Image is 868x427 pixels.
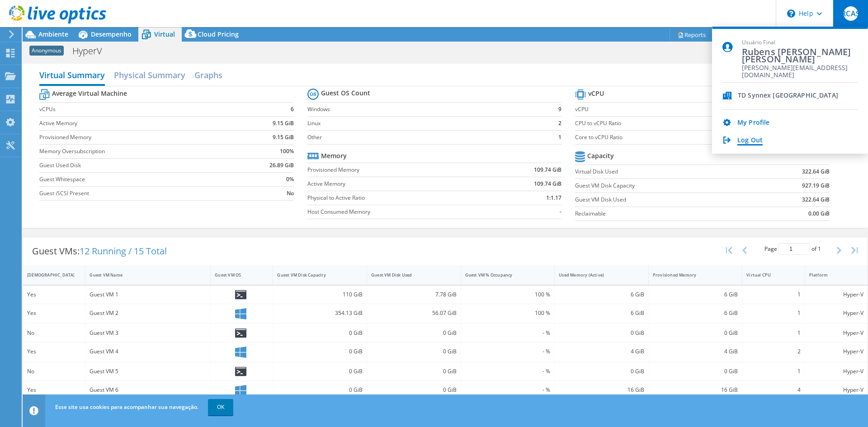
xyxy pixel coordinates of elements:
label: Active Memory [39,119,238,128]
span: 1 [818,245,821,253]
span: Cloud Pricing [198,30,239,38]
div: 4 GiB [559,347,644,357]
b: 1 [558,133,561,142]
span: RCAS [844,6,858,21]
div: Virtual CPU [746,272,789,278]
div: - % [465,385,551,395]
label: Virtual Disk Used [575,167,753,176]
div: 0 GiB [653,328,738,338]
div: 0 GiB [277,328,363,338]
div: Guest VM OS [215,272,258,278]
div: 6 GiB [653,308,738,318]
div: 0 GiB [559,366,644,376]
span: Virtual [154,30,175,38]
b: 927.19 GiB [802,181,830,190]
h1: HyperV [68,46,116,56]
div: 56.07 GiB [371,308,457,318]
div: Guest VM Name [90,272,195,278]
div: - % [465,347,551,357]
span: Page of [764,243,821,255]
div: Guest VM 2 [90,308,206,318]
label: Core to vCPU Ratio [575,133,771,142]
div: Platform [809,272,853,278]
b: 9.15 GiB [273,119,294,128]
a: My Profile [737,119,769,127]
label: Windows [307,105,549,114]
b: Guest OS Count [321,89,370,98]
div: 6 GiB [653,290,738,300]
b: 9 [558,105,561,114]
b: 0% [286,175,294,184]
a: OK [208,399,233,415]
div: [DEMOGRAPHIC_DATA] [27,272,70,278]
div: 100 % [465,308,551,318]
div: 16 GiB [559,385,644,395]
div: 7.78 GiB [371,290,457,300]
b: 6 [291,105,294,114]
label: Guest VM Disk Capacity [575,181,753,190]
b: 9.15 GiB [273,133,294,142]
div: Yes [27,347,81,357]
b: 2 [558,119,561,128]
div: Guest VM Disk Used [371,272,446,278]
div: 0 GiB [559,328,644,338]
div: Guest VM 4 [90,347,206,357]
div: Guest VM 5 [90,366,206,376]
label: Memory Oversubscription [39,147,238,156]
label: Guest Used Disk [39,161,238,170]
div: 2 [746,347,800,357]
h2: Virtual Summary [39,66,105,86]
div: Hyper-V [809,366,863,376]
div: Guest VM % Occupancy [465,272,540,278]
div: 6 GiB [559,290,644,300]
label: Guest VM Disk Used [575,195,753,204]
span: Anonymous [29,46,64,56]
div: No [27,328,81,338]
span: Desempenho [91,30,132,38]
div: 4 [746,385,800,395]
div: Yes [27,308,81,318]
label: vCPUs [39,105,238,114]
span: [PERSON_NAME][EMAIL_ADDRESS][DOMAIN_NAME] [742,64,858,73]
span: Esse site usa cookies para acompanhar sua navegação. [55,403,198,411]
div: 0 GiB [653,366,738,376]
div: 1 [746,328,800,338]
div: 1 [746,290,800,300]
label: vCPU [575,105,771,114]
b: vCPU [588,89,604,98]
label: Physical to Active Ratio [307,193,488,202]
div: 110 GiB [277,290,363,300]
div: 1 [746,308,800,318]
div: - % [465,366,551,376]
div: Used Memory (Active) [559,272,633,278]
div: Hyper-V [809,308,863,318]
div: 354.13 GiB [277,308,363,318]
div: Guest VM 1 [90,290,206,300]
span: Usuário Final [742,39,858,47]
b: 322.64 GiB [802,195,830,204]
div: Guest VM 6 [90,385,206,395]
a: Reports [670,28,713,42]
div: Provisioned Memory [653,272,727,278]
div: 0 GiB [277,347,363,357]
div: Guest VM Disk Capacity [277,272,352,278]
div: 0 GiB [371,366,457,376]
b: Average Virtual Machine [52,89,127,98]
b: - [560,207,561,216]
h2: Graphs [194,66,222,84]
div: Guest VM 3 [90,328,206,338]
label: Provisioned Memory [39,133,238,142]
label: Guest Whitespace [39,175,238,184]
div: 0 GiB [371,347,457,357]
b: Memory [321,151,347,160]
b: 109.74 GiB [534,165,561,174]
b: 1:1.17 [546,193,561,202]
div: Guest VMs: [23,237,176,265]
div: - % [465,328,551,338]
h2: Physical Summary [114,66,185,84]
div: 0 GiB [277,385,363,395]
b: 109.74 GiB [534,179,561,188]
label: Provisioned Memory [307,165,488,174]
div: 0 GiB [371,328,457,338]
b: 322.64 GiB [802,167,830,176]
